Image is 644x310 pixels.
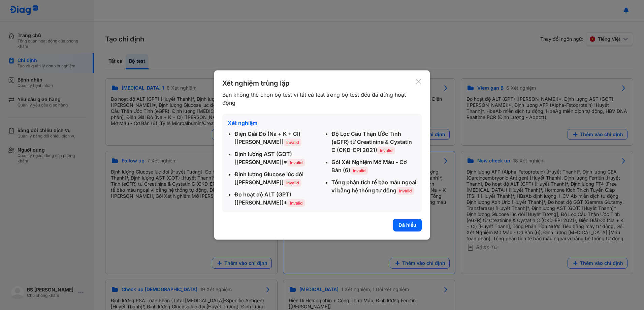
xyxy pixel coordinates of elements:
[396,187,414,195] span: Invalid
[234,150,319,166] div: Định lượng AST (GOT) [[PERSON_NAME]]*
[222,79,415,88] div: Xét nghiệm trùng lặp
[331,130,416,154] div: Độ Lọc Cầu Thận Ước Tính (eGFR) từ Creatinine & Cystatin C (CKD-EPI 2021)
[284,138,301,146] span: Invalid
[287,159,305,166] span: Invalid
[287,199,305,207] span: Invalid
[350,167,368,175] span: Invalid
[284,179,301,187] span: Invalid
[331,158,416,174] div: Gói Xét Nghiệm Mỡ Máu - Cơ Bản (6)
[331,178,416,194] div: Tổng phân tích tế bào máu ngoại vi bằng hệ thống tự động
[234,170,319,186] div: Định lượng Glucose lúc đói [[PERSON_NAME]]
[234,190,319,207] div: Đo hoạt độ ALT (GPT) [[PERSON_NAME]]*
[393,219,422,231] button: Đã hiểu
[222,91,415,107] div: Bạn không thể chọn bộ test vì tất cả test trong bộ test đều đã dừng hoạt động
[228,119,416,127] div: Xét nghiệm
[234,130,319,146] div: Điện Giải Đồ (Na + K + Cl) [[PERSON_NAME]]
[377,147,395,154] span: Invalid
